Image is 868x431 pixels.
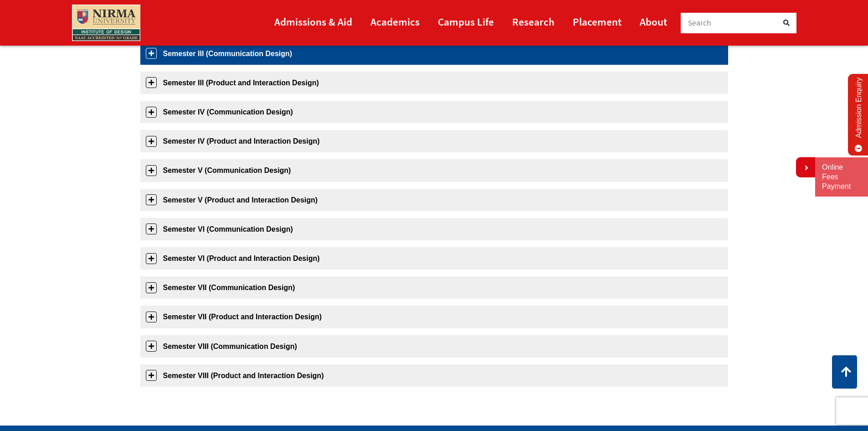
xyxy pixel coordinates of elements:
a: Online Fees Payment [822,163,861,191]
a: Semester V (Communication Design) [140,159,728,182]
a: Semester IV (Product and Interaction Design) [140,130,728,152]
a: Placement [573,11,621,32]
span: Search [688,18,712,28]
a: Admissions & Aid [274,11,352,32]
a: Academics [370,11,420,32]
a: Semester VII (Communication Design) [140,276,728,299]
a: Semester III (Product and Interaction Design) [140,72,728,94]
a: Semester III (Communication Design) [140,42,728,65]
a: Semester VIII (Product and Interaction Design) [140,364,728,387]
a: Semester VI (Product and Interaction Design) [140,247,728,270]
a: About [640,11,667,32]
a: Semester V (Product and Interaction Design) [140,189,728,211]
a: Semester VI (Communication Design) [140,218,728,240]
a: Research [512,11,555,32]
img: main_logo [72,5,140,41]
a: Campus Life [438,11,494,32]
a: Semester VIII (Communication Design) [140,335,728,358]
a: Semester VII (Product and Interaction Design) [140,306,728,328]
a: Semester IV (Communication Design) [140,101,728,123]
